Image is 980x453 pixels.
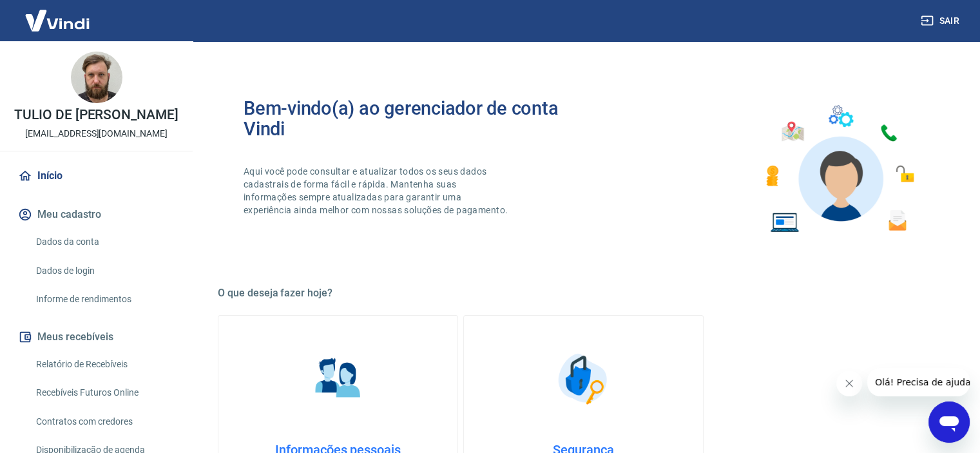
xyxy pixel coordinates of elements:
img: Imagem de um avatar masculino com diversos icones exemplificando as funcionalidades do gerenciado... [754,98,923,240]
iframe: Fechar mensagem [836,371,862,396]
iframe: Mensagem da empresa [867,368,970,396]
a: Dados de login [31,258,177,284]
img: 6bc1fe32-91c3-4731-9d5a-73f7b005e51a.jpeg [71,52,122,103]
a: Relatório de Recebíveis [31,351,177,378]
img: Segurança [552,347,616,411]
a: Início [15,162,177,190]
a: Contratos com credores [31,409,177,435]
img: Vindi [15,1,99,40]
p: [EMAIL_ADDRESS][DOMAIN_NAME] [25,127,168,140]
h5: O que deseja fazer hoje? [218,287,949,300]
button: Meu cadastro [15,200,177,229]
button: Sair [918,9,965,33]
a: Recebíveis Futuros Online [31,380,177,406]
h2: Bem-vindo(a) ao gerenciador de conta Vindi [244,98,584,139]
iframe: Botão para abrir a janela de mensagens [928,401,970,443]
span: Olá! Precisa de ajuda? [8,9,108,19]
a: Informe de rendimentos [31,286,177,313]
p: TULIO DE [PERSON_NAME] [14,108,178,122]
a: Dados da conta [31,229,177,255]
button: Meus recebíveis [15,323,177,351]
p: Aqui você pode consultar e atualizar todos os seus dados cadastrais de forma fácil e rápida. Mant... [244,165,510,217]
img: Informações pessoais [306,347,370,411]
